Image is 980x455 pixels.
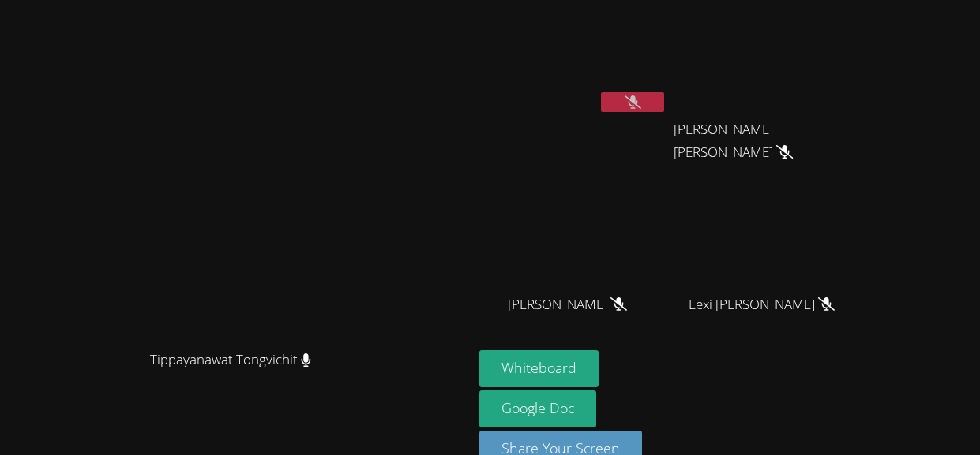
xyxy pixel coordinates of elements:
span: Lexi [PERSON_NAME] [689,293,835,316]
span: Tippayanawat Tongvichit [150,349,311,371]
a: Google Doc [479,390,596,427]
button: Whiteboard [479,350,599,387]
span: [PERSON_NAME] [508,293,627,316]
span: [PERSON_NAME] [PERSON_NAME] [674,118,849,164]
